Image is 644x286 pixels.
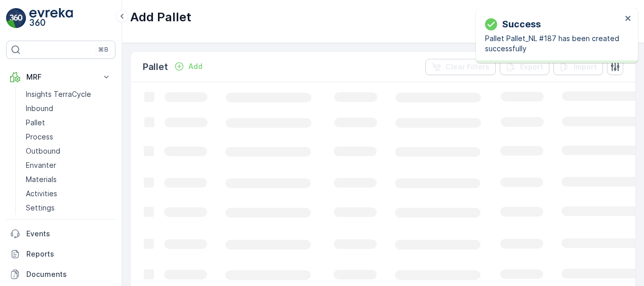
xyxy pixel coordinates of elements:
[553,59,603,75] button: Import
[59,183,71,192] span: 168
[26,132,53,142] p: Process
[26,146,60,156] p: Outbound
[33,166,139,175] span: FD404 Dental PPE [DATE] #24
[9,250,43,259] span: Material :
[22,201,115,215] a: Settings
[57,217,66,225] span: 30
[26,160,56,170] p: Envanter
[26,118,45,128] p: Pallet
[26,229,111,239] p: Events
[6,224,115,244] a: Events
[22,87,115,101] a: Insights TerraCycle
[26,103,53,114] p: Inbound
[22,101,115,116] a: Inbound
[22,144,115,158] a: Outbound
[9,233,54,242] span: Asset Type :
[54,233,74,242] span: Pallet
[22,130,115,144] a: Process
[6,264,115,284] a: Documents
[130,9,191,25] p: Add Pallet
[53,200,65,208] span: 138
[502,17,541,31] p: Success
[520,62,543,72] p: Export
[6,67,115,87] button: MRF
[6,244,115,264] a: Reports
[22,116,115,130] a: Pallet
[500,59,549,75] button: Export
[98,46,108,54] p: ⌘B
[188,61,203,71] p: Add
[22,187,115,201] a: Activities
[22,158,115,172] a: Envanter
[26,249,111,259] p: Reports
[625,14,632,24] button: close
[22,172,115,187] a: Materials
[26,203,55,213] p: Settings
[260,9,382,21] p: FD404 Dental PPE [DATE] #24
[446,62,490,72] p: Clear Filters
[43,250,102,259] span: NL-PI0022 I PBM
[26,72,95,82] p: MRF
[9,183,59,192] span: Total Weight :
[485,33,622,54] p: Pallet Pallet_NL #187 has been created successfully
[26,189,57,199] p: Activities
[26,174,57,185] p: Materials
[26,89,91,99] p: Insights TerraCycle
[9,217,57,225] span: Tare Weight :
[29,8,73,28] img: logo_light-DOdMpM7g.png
[26,269,111,279] p: Documents
[9,166,33,175] span: Name :
[9,200,53,208] span: Net Weight :
[143,60,168,74] p: Pallet
[6,8,26,28] img: logo
[170,60,207,73] button: Add
[574,62,597,72] p: Import
[425,59,496,75] button: Clear Filters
